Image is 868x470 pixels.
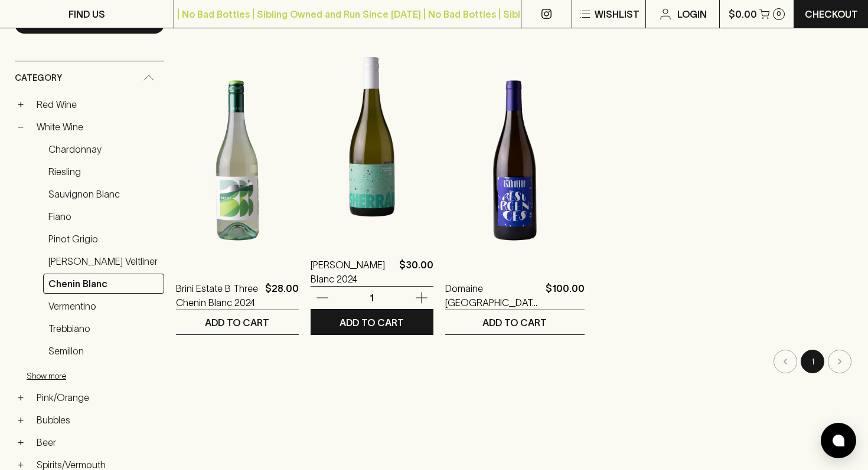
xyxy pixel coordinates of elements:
p: Checkout [805,7,858,21]
a: Chardonnay [43,139,164,159]
a: Bubbles [31,410,164,430]
p: $0.00 [729,7,757,21]
button: ADD TO CART [445,310,585,334]
div: Category [15,61,164,95]
a: Fiano [43,206,164,226]
img: Domaine La Calmette Resurgences 2020 [445,57,585,264]
button: ADD TO CART [311,310,433,334]
p: ADD TO CART [482,315,547,330]
p: 1 [358,291,386,304]
a: White Wine [31,117,164,137]
span: Category [15,71,62,86]
a: Trebbiano [43,318,164,338]
img: Sherrah Chenin Blanc 2024 [311,34,433,240]
img: Brini Estate B Three Chenin Blanc 2024 [176,57,299,264]
a: Beer [31,432,164,452]
nav: pagination navigation [176,350,853,373]
img: bubble-icon [833,435,844,446]
p: Login [677,7,707,21]
p: $30.00 [399,258,433,286]
button: + [15,414,27,426]
a: Riesling [43,162,164,182]
a: Pink/Orange [31,387,164,407]
p: 0 [776,11,781,17]
p: Wishlist [595,7,639,21]
a: Brini Estate B Three Chenin Blanc 2024 [176,281,260,310]
a: Domaine [GEOGRAPHIC_DATA] Resurgences 2020 [445,281,541,310]
a: Chenin Blanc [43,274,164,294]
a: Semillon [43,341,164,361]
button: + [15,98,27,110]
p: ADD TO CART [340,315,404,330]
button: Show more [27,363,181,387]
a: Red Wine [31,94,164,114]
button: − [15,121,27,133]
p: FIND US [68,7,105,21]
button: page 1 [801,350,824,373]
button: + [15,436,27,448]
p: $100.00 [546,281,585,310]
a: Vermentino [43,296,164,316]
a: [PERSON_NAME] Blanc 2024 [311,258,394,286]
button: ADD TO CART [176,310,299,334]
button: + [15,392,27,403]
a: Sauvignon Blanc [43,184,164,204]
p: $28.00 [265,281,299,310]
a: [PERSON_NAME] Veltliner [43,251,164,271]
a: Pinot Grigio [43,229,164,249]
p: ADD TO CART [205,315,269,330]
